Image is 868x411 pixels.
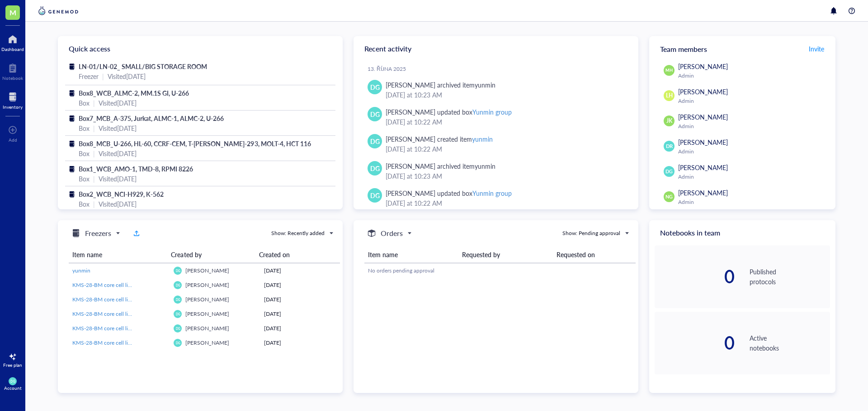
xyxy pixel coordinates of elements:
[72,267,166,275] a: yunmin
[370,109,380,119] span: DG
[678,138,728,147] span: [PERSON_NAME]
[361,185,631,212] a: DG[PERSON_NAME] updated boxYunmin group[DATE] at 10:22 AM
[255,246,333,263] th: Created on
[72,296,134,303] span: KMS-28-BM core cell line
[381,228,403,239] h5: Orders
[750,267,830,286] div: Published protocols
[175,327,180,330] span: DG
[666,92,673,100] span: LH
[3,104,23,110] div: Inventory
[3,362,22,368] div: Free plan
[370,163,380,173] span: DG
[93,174,95,184] div: |
[386,90,624,100] div: [DATE] at 10:23 AM
[361,130,631,157] a: DG[PERSON_NAME] created itemyunmin[DATE] at 10:22 AM
[79,98,90,108] div: Box
[9,137,17,143] div: Add
[85,228,111,239] h5: Freezers
[364,246,458,263] th: Item name
[458,246,552,263] th: Requested by
[475,162,495,171] div: yunmin
[386,188,512,198] div: [PERSON_NAME] updated box
[79,174,90,184] div: Box
[271,229,325,237] div: Show: Recently added
[4,385,22,391] div: Account
[649,36,835,61] div: Team members
[93,148,95,158] div: |
[562,229,620,237] div: Show: Pending approval
[678,62,728,71] span: [PERSON_NAME]
[678,199,826,206] div: Admin
[370,136,380,146] span: DG
[72,310,166,318] a: KMS-28-BM core cell line
[655,334,735,352] div: 0
[185,339,229,346] span: [PERSON_NAME]
[678,188,728,197] span: [PERSON_NAME]
[99,123,137,133] div: Visited [DATE]
[678,72,826,79] div: Admin
[79,199,90,209] div: Box
[99,199,137,209] div: Visited [DATE]
[72,310,134,318] span: KMS-28-BM core cell line
[79,148,90,158] div: Box
[808,42,825,56] button: Invite
[655,268,735,286] div: 0
[264,339,336,347] div: [DATE]
[2,61,23,81] a: Notebook
[72,296,166,304] a: KMS-28-BM core cell line
[185,281,229,289] span: [PERSON_NAME]
[58,36,343,61] div: Quick access
[264,324,336,332] div: [DATE]
[93,199,95,209] div: |
[553,246,636,263] th: Requested on
[175,283,180,287] span: DG
[185,310,229,318] span: [PERSON_NAME]
[386,171,624,181] div: [DATE] at 10:23 AM
[72,339,134,346] span: KMS-28-BM core cell line
[472,134,493,143] div: yunmin
[386,144,624,154] div: [DATE] at 10:22 AM
[3,90,23,110] a: Inventory
[386,161,495,171] div: [PERSON_NAME] archived item
[72,324,134,332] span: KMS-28-BM core cell line
[678,97,826,105] div: Admin
[72,267,90,274] span: yunmin
[665,67,672,74] span: MH
[175,341,180,345] span: DG
[79,123,90,133] div: Box
[79,71,99,81] div: Freezer
[1,46,24,52] div: Dashboard
[79,139,311,148] span: Box8_MCB_U-266, HL-60, CCRF-CEM, T-[PERSON_NAME]-293, MOLT-4, HCT 116
[370,190,380,200] span: DG
[72,281,166,289] a: KMS-28-BM core cell line
[99,98,137,108] div: Visited [DATE]
[264,267,336,275] div: [DATE]
[2,75,23,81] div: Notebook
[368,267,632,275] div: No orders pending approval
[185,267,229,274] span: [PERSON_NAME]
[175,298,180,301] span: DG
[475,80,495,89] div: yunmin
[79,189,164,199] span: Box2_WCB_NCI-H929, K-562
[750,333,830,353] div: Active notebooks
[370,82,380,92] span: DG
[9,7,16,18] span: M
[79,88,189,97] span: Box8_WCB_ALMC-2, MM.1S GI, U-266
[79,114,224,123] span: Box7_MCB_A-375, Jurkat, ALMC-1, ALMC-2, U-266
[99,174,137,184] div: Visited [DATE]
[665,193,673,200] span: NG
[79,164,193,173] span: Box1_WCB_AMO-1, TMD-8, RPMI 8226
[108,71,146,81] div: Visited [DATE]
[678,123,826,130] div: Admin
[185,296,229,303] span: [PERSON_NAME]
[72,281,134,289] span: KMS-28-BM core cell line
[649,220,835,245] div: Notebooks in team
[175,269,180,272] span: DG
[665,168,673,175] span: DG
[678,163,728,172] span: [PERSON_NAME]
[72,324,166,332] a: KMS-28-BM core cell line
[472,107,512,116] div: Yunmin group
[809,44,824,53] span: Invite
[368,65,631,73] div: 13. října 2025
